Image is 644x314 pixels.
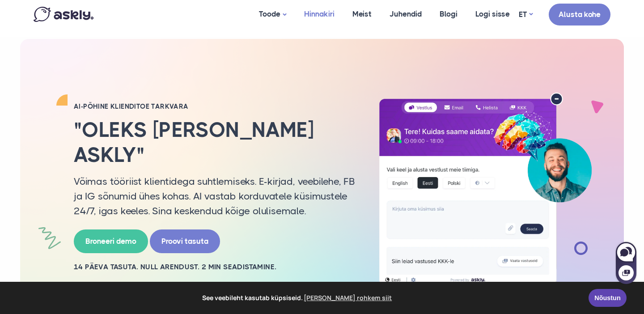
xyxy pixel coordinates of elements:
p: Võimas tööriist klientidega suhtlemiseks. E-kirjad, veebilehe, FB ja IG sõnumid ühes kohas. AI va... [74,174,356,218]
a: Nõustun [589,289,627,307]
a: Proovi tasuta [150,229,220,253]
iframe: Askly chat [615,240,637,285]
a: ET [519,8,533,21]
a: learn more about cookies [303,291,394,305]
img: AI multilingual chat [369,93,602,286]
span: See veebileht kasutab küpsiseid. [13,291,582,305]
h2: "Oleks [PERSON_NAME] Askly" [74,118,356,167]
a: Broneeri demo [74,229,148,253]
a: Alusta kohe [549,4,610,25]
img: Askly [34,7,93,22]
h2: AI-PÕHINE KLIENDITOE TARKVARA [74,102,356,111]
h2: 14 PÄEVA TASUTA. NULL ARENDUST. 2 MIN SEADISTAMINE. [74,262,356,272]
